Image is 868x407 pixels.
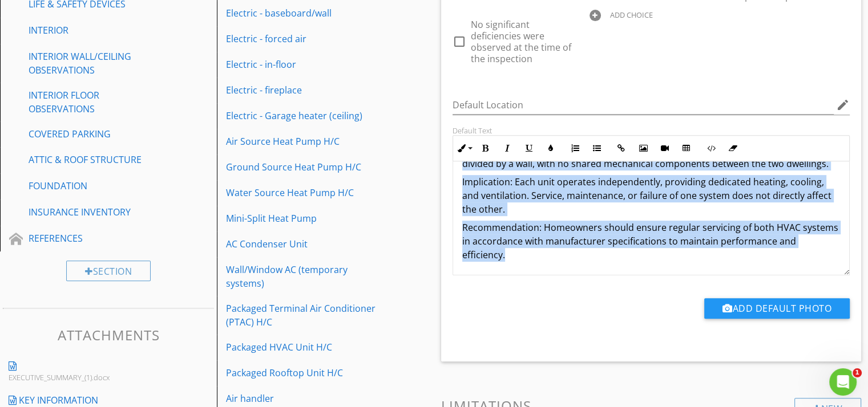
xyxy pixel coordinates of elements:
div: Electric - forced air [226,32,385,46]
div: Packaged HVAC Unit H/C [226,340,385,354]
div: INTERIOR FLOOR OBSERVATIONS [29,88,163,116]
div: Default Text [453,126,850,135]
i: edit [836,98,850,112]
div: REFERENCES [29,231,163,245]
div: Wall/Window AC (temporary systems) [226,263,385,290]
a: EXECUTIVE_SUMMARY_(1).docx [3,353,217,388]
button: Colors [540,137,562,159]
button: Insert Table [676,137,697,159]
button: Code View [700,137,722,159]
div: ADD CHOICE [610,10,653,19]
button: Ordered List [564,137,586,159]
button: Inline Style [453,137,475,159]
div: Electric - fireplace [226,83,385,97]
div: Packaged Terminal Air Conditioner (PTAC) H/C [226,302,385,329]
div: ATTIC & ROOF STRUCTURE [29,153,163,166]
button: Bold (Ctrl+B) [475,137,496,159]
span: No significant deficiencies were observed at the time of the inspection [471,18,571,65]
button: Italic (Ctrl+I) [496,137,518,159]
div: Packaged Rooftop Unit H/C [226,366,385,380]
div: KEY INFORMATION [19,393,98,407]
div: Air handler [226,392,385,405]
button: Insert Image (Ctrl+P) [632,137,654,159]
input: Default Location [453,96,834,115]
p: Implication: Each unit operates independently, providing dedicated heating, cooling, and ventilat... [462,175,841,216]
div: Electric - in-floor [226,58,385,71]
iframe: Intercom live chat [829,368,857,396]
div: Electric - baseboard/wall [226,6,385,20]
div: Mini-Split Heat Pump [226,211,385,225]
p: Recommendation: Homeowners should ensure regular servicing of both HVAC systems in accordance wit... [462,221,841,262]
div: FOUNDATION [29,179,163,193]
div: AC Condenser Unit [226,237,385,251]
div: INTERIOR [29,23,163,37]
div: Water Source Heat Pump H/C [226,186,385,200]
button: Unordered List [586,137,608,159]
button: Insert Video [654,137,676,159]
button: Insert Link (Ctrl+K) [611,137,632,159]
button: Underline (Ctrl+U) [518,137,540,159]
div: EXECUTIVE_SUMMARY_(1).docx [9,373,168,382]
div: Electric - Garage heater (ceiling) [226,109,385,123]
span: 1 [853,368,862,377]
div: Section [66,261,151,281]
button: Clear Formatting [722,137,744,159]
div: COVERED PARKING [29,127,163,141]
div: INTERIOR WALL/CEILING OBSERVATIONS [29,50,163,77]
div: Ground Source Heat Pump H/C [226,160,385,174]
div: INSURANCE INVENTORY [29,205,163,219]
div: Air Source Heat Pump H/C [226,135,385,148]
button: Add Default Photo [704,298,850,319]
